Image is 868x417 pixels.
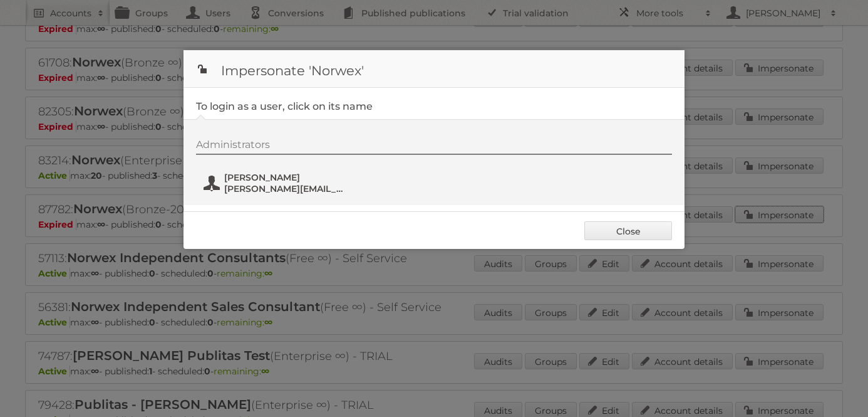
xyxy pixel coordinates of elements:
[202,171,349,196] button: [PERSON_NAME] [PERSON_NAME][EMAIL_ADDRESS][PERSON_NAME][PERSON_NAME][DOMAIN_NAME]
[196,100,373,112] legend: To login as a user, click on its name
[224,183,346,194] span: [PERSON_NAME][EMAIL_ADDRESS][PERSON_NAME][PERSON_NAME][DOMAIN_NAME]
[584,221,672,240] a: Close
[196,139,672,155] div: Administrators
[224,172,346,183] span: [PERSON_NAME]
[183,50,685,88] h1: Impersonate 'Norwex'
